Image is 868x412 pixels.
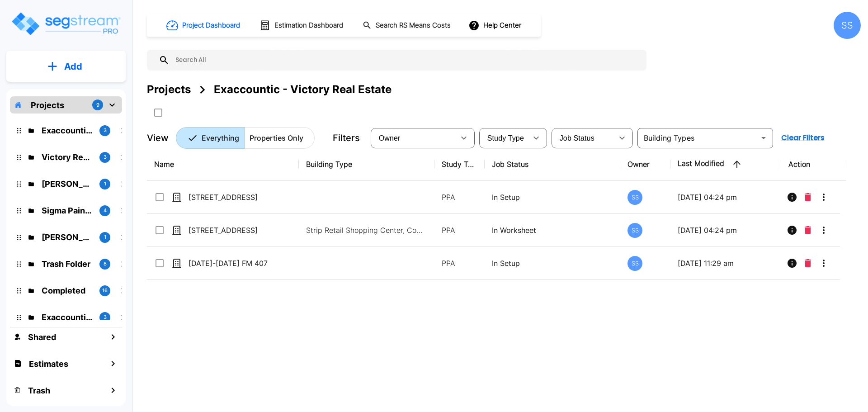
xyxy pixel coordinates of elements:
p: 9 [96,101,99,109]
p: Atkinson Candy [42,178,92,190]
div: Platform [176,127,315,149]
p: [DATE] 04:24 pm [678,225,774,236]
p: In Setup [492,258,613,269]
p: 4 [104,207,107,214]
div: Exaccountic - Victory Real Estate [214,81,392,98]
div: Select [553,125,613,151]
p: Properties Only [250,133,303,143]
p: In Worksheet [492,225,613,236]
p: PPA [442,192,477,203]
th: Owner [620,148,670,181]
p: 1 [104,180,106,188]
input: Building Types [640,132,755,144]
p: Trash Folder [42,258,92,270]
button: Open [757,132,770,144]
p: [DATE] 11:29 am [678,258,774,269]
p: PPA [442,258,477,269]
button: Properties Only [244,127,315,149]
p: 1 [104,233,106,241]
p: Exaccountic - Victory Real Estate [42,124,92,137]
button: Delete [801,254,815,272]
button: Info [783,254,801,272]
button: More-Options [815,221,833,239]
button: More-Options [815,254,833,272]
button: Help Center [467,17,525,34]
p: 3 [104,153,107,161]
h1: Search RS Means Costs [376,20,451,31]
span: Study Type [487,134,524,142]
button: SelectAll [149,104,167,122]
div: SS [627,223,642,238]
h1: Trash [28,384,50,397]
button: Delete [801,188,815,206]
img: Logo [10,11,121,37]
p: Filters [333,131,360,145]
th: Building Type [299,148,434,181]
span: Job Status [560,134,594,142]
p: PPA [442,225,477,236]
div: SS [627,256,642,271]
th: Action [781,148,847,181]
button: Everything [176,127,245,149]
button: Delete [801,221,815,239]
p: Exaccountic Test Folder [42,311,92,323]
p: McLane Rental Properties [42,231,92,243]
p: Projects [31,99,64,111]
p: [DATE]-[DATE] FM 407 [189,258,280,269]
p: Completed [42,284,92,297]
p: Strip Retail Shopping Center, Commercial Property Site [306,225,428,236]
th: Name [147,148,299,181]
p: [STREET_ADDRESS] [189,225,280,236]
th: Last Modified [670,148,781,181]
p: 16 [102,287,108,294]
th: Job Status [485,148,620,181]
p: Everything [202,133,239,143]
h1: Project Dashboard [182,20,240,31]
p: Sigma Pain Clinic [42,204,92,217]
input: Search All [170,50,642,71]
div: Select [373,125,455,151]
div: Select [481,125,527,151]
p: View [147,131,169,145]
p: [STREET_ADDRESS] [189,192,280,203]
div: SS [627,190,642,205]
button: Search RS Means Costs [359,17,456,34]
p: In Setup [492,192,613,203]
h1: Shared [28,331,56,343]
button: Clear Filters [778,129,828,147]
th: Study Type [434,148,485,181]
div: SS [834,12,861,39]
button: More-Options [815,188,833,206]
button: Info [783,188,801,206]
p: Victory Real Estate [42,151,92,163]
button: Estimation Dashboard [256,16,348,35]
div: Projects [147,81,191,98]
h1: Estimation Dashboard [274,20,343,31]
p: [DATE] 04:24 pm [678,192,774,203]
h1: Estimates [29,358,68,370]
p: 8 [104,260,107,268]
p: 3 [104,313,107,321]
p: Add [64,60,82,73]
p: 3 [104,127,107,134]
button: Info [783,221,801,239]
span: Owner [379,134,401,142]
button: Project Dashboard [163,15,245,35]
button: Add [6,53,126,80]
